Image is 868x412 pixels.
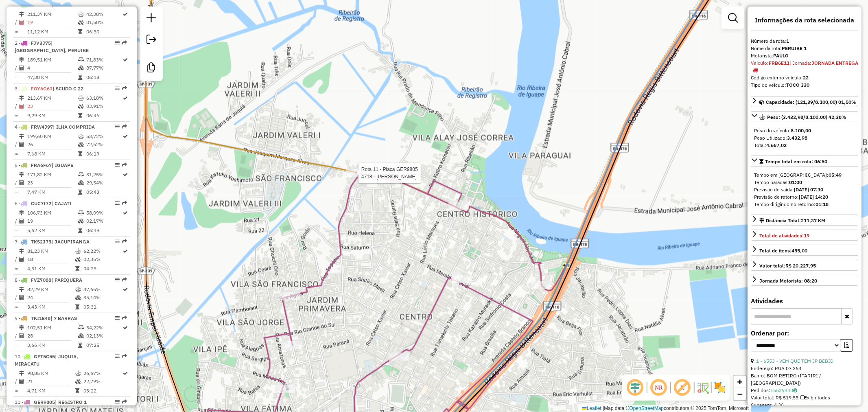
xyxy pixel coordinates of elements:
td: 72,52% [86,140,122,149]
strong: TOCO 330 [786,82,809,88]
td: 3,43 KM [27,303,75,311]
span: | [GEOGRAPHIC_DATA], PERUIBE [15,40,89,53]
em: Opções [115,201,120,206]
em: Opções [115,316,120,320]
i: Tempo total em rota [78,228,82,233]
td: 06:49 [86,226,122,234]
span: | REGISTRO 1 [55,399,87,405]
span: 7 - [15,239,90,245]
a: 15539440 [770,387,797,393]
td: 53,72% [86,132,122,140]
td: 102,51 KM [27,324,78,332]
span: Capacidade: (121,39/8.100,00) 01,50% [766,99,856,105]
div: Nome da rota: [751,45,858,52]
span: FVZ7088 [31,277,51,283]
em: Rota exportada [122,86,127,91]
td: 3,66 KM [27,341,78,349]
em: Rota exportada [122,399,127,404]
em: Opções [115,86,120,91]
i: Distância Total [19,210,24,215]
i: % de utilização do peso [78,57,84,62]
em: Opções [115,40,120,45]
i: % de utilização da cubagem [78,142,84,147]
span: GFT5C55 [34,353,55,359]
span: 8 - [15,277,82,283]
td: 199,60 KM [27,132,78,140]
i: Total de Atividades [19,104,24,109]
i: % de utilização da cubagem [78,20,84,25]
td: / [15,18,19,26]
div: Peso: (3.432,98/8.100,00) 42,38% [751,124,858,152]
td: = [15,303,19,311]
td: 4,51 KM [27,265,75,273]
strong: PERUIBE 1 [782,45,807,51]
em: Opções [115,239,120,244]
span: | [603,405,604,411]
td: / [15,294,19,302]
strong: 3.432,98 [787,135,807,141]
strong: JORNADA ENTREGA [811,60,858,66]
i: % de utilização da cubagem [78,333,84,338]
div: Distância Total: [759,217,825,224]
td: 22,79% [83,377,122,386]
i: % de utilização do peso [78,96,84,101]
td: 07:25 [86,341,122,349]
i: Distância Total [19,371,24,376]
i: Rota otimizada [123,287,128,292]
span: FJV3J75 [31,40,51,46]
a: Total de atividades:19 [751,230,858,241]
span: + [737,377,743,387]
td: 63,18% [86,94,122,102]
div: Total: [754,142,855,149]
td: / [15,102,19,110]
a: Distância Total:211,37 KM [751,215,858,226]
td: = [15,341,19,349]
i: Tempo total em rota [75,266,79,271]
strong: 22 [803,75,809,81]
i: Rota otimizada [123,57,128,62]
i: % de utilização da cubagem [78,66,84,70]
i: Total de Atividades [19,180,24,185]
td: 71,83% [86,56,122,64]
td: 47,38 KM [27,73,78,81]
i: Total de Atividades [19,66,24,70]
i: Tempo total em rota [78,151,82,156]
i: Total de Atividades [19,20,24,25]
i: % de utilização do peso [75,371,81,376]
span: | SCUDO C 22 [52,85,83,92]
td: 24 [27,294,75,302]
td: / [15,140,19,149]
i: Distância Total [19,57,24,62]
td: 06:50 [86,28,122,36]
i: Rota otimizada [123,172,128,177]
h4: Atividades [751,297,858,305]
span: 5 - [15,162,73,168]
em: Rota exportada [122,201,127,206]
span: 11 - [15,399,87,405]
td: 62,22% [83,247,122,255]
td: 02,17% [86,217,122,225]
span: GER9805 [34,399,55,405]
em: Rota exportada [122,239,127,244]
strong: [DATE] 07:30 [794,186,823,193]
i: % de utilização da cubagem [78,104,84,109]
span: Peso do veículo: [754,127,811,134]
td: 58,09% [86,209,122,217]
span: | 7 BARRAS [50,315,77,321]
div: Cubagem: 4,36 [751,401,858,409]
span: Ocultar NR [649,378,669,397]
span: 3 - [15,85,83,92]
td: / [15,377,19,386]
div: Valor total: R$ 519,55 [751,394,858,401]
i: % de utilização da cubagem [78,180,84,185]
div: Peso Utilizado: [754,134,855,142]
span: | Jornada: [789,60,858,66]
i: Tempo total em rota [78,190,82,195]
td: 5,62 KM [27,226,78,234]
span: 6 - [15,200,72,206]
strong: FRB6E11 [769,60,789,66]
td: 05:31 [83,303,122,311]
span: Peso: (3.432,98/8.100,00) 42,38% [767,114,846,120]
i: Rota otimizada [123,371,128,376]
td: 106,73 KM [27,209,78,217]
